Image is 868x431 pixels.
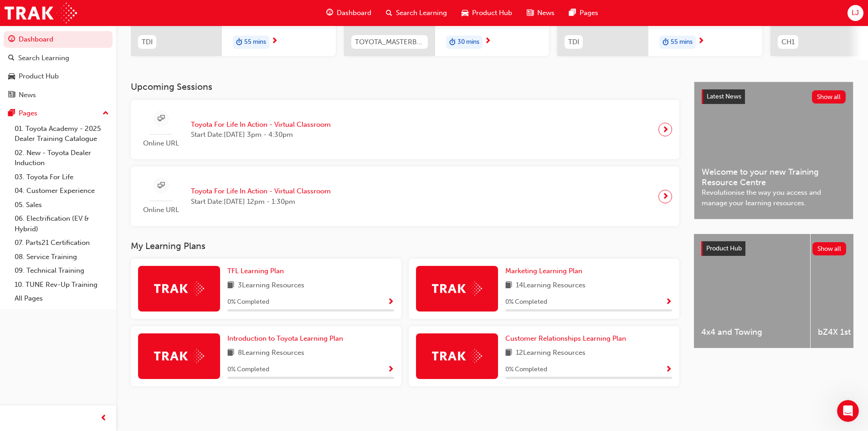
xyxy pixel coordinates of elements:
[19,90,36,100] div: News
[8,73,15,81] span: car-icon
[138,174,672,219] a: Online URLToyota For Life In Action - Virtual ClassroomStart Date:[DATE] 12pm - 1:30pm
[4,50,113,67] a: Search Learning
[4,68,113,85] a: Product Hub
[138,205,184,215] span: Online URL
[702,167,846,187] span: Welcome to your new Training Resource Centre
[580,8,598,18] span: Pages
[4,87,113,104] a: News
[706,244,742,252] span: Product Hub
[326,7,333,19] span: guage-icon
[11,198,113,212] a: 05. Sales
[665,364,672,375] button: Show Progress
[432,281,482,296] img: Trak
[191,186,331,197] span: Toyota For Life In Action - Virtual Classroom
[387,364,394,375] button: Show Progress
[462,7,468,19] span: car-icon
[387,296,394,308] button: Show Progress
[154,281,204,296] img: Trak
[516,348,586,359] span: 12 Learning Resources
[812,242,847,255] button: Show all
[701,241,846,256] a: Product HubShow all
[11,264,113,278] a: 09. Technical Training
[537,8,555,18] span: News
[837,400,859,422] iframe: Intercom live chat
[11,122,113,146] a: 01. Toyota Academy - 2025 Dealer Training Catalogue
[8,36,15,44] span: guage-icon
[11,291,113,306] a: All Pages
[379,4,454,22] a: search-iconSearch Learning
[396,8,447,18] span: Search Learning
[18,53,69,63] div: Search Learning
[11,278,113,292] a: 10. TUNE Rev-Up Training
[663,36,669,48] span: duration-icon
[4,29,113,105] button: DashboardSearch LearningProduct HubNews
[662,190,669,203] span: next-icon
[569,7,576,19] span: pages-icon
[505,333,630,344] a: Customer Relationships Learning Plan
[355,37,424,47] span: TOYOTA_MASTERBRAND_EL
[454,4,519,22] a: car-iconProduct Hub
[694,234,810,348] a: 4x4 and Towing
[191,130,331,140] span: Start Date: [DATE] 3pm - 4:30pm
[19,108,37,119] div: Pages
[4,105,113,122] button: Pages
[432,349,482,363] img: Trak
[527,7,534,19] span: news-icon
[449,36,456,48] span: duration-icon
[707,93,741,100] span: Latest News
[142,37,153,47] span: TDI
[505,266,586,276] a: Marketing Learning Plan
[387,366,394,374] span: Show Progress
[271,37,278,46] span: next-icon
[227,297,269,307] span: 0 % Completed
[131,82,679,92] h3: Upcoming Sessions
[568,37,579,47] span: TDI
[103,108,109,119] span: up-icon
[505,297,547,307] span: 0 % Completed
[337,8,371,18] span: Dashboard
[131,241,679,251] h3: My Learning Plans
[484,37,491,46] span: next-icon
[236,36,242,48] span: duration-icon
[847,5,863,21] button: LJ
[562,4,606,22] a: pages-iconPages
[191,197,331,207] span: Start Date: [DATE] 12pm - 1:30pm
[138,107,672,152] a: Online URLToyota For Life In Action - Virtual ClassroomStart Date:[DATE] 3pm - 4:30pm
[5,3,77,23] img: Trak
[11,236,113,250] a: 07. Parts21 Certification
[8,54,15,62] span: search-icon
[227,333,347,344] a: Introduction to Toyota Learning Plan
[665,366,672,374] span: Show Progress
[4,31,113,48] a: Dashboard
[457,37,479,47] span: 30 mins
[662,123,669,136] span: next-icon
[154,349,204,363] img: Trak
[238,348,304,359] span: 8 Learning Resources
[702,89,846,104] a: Latest NewsShow all
[191,119,331,130] span: Toyota For Life In Action - Virtual Classroom
[158,180,164,192] span: sessionType_ONLINE_URL-icon
[701,327,803,338] span: 4x4 and Towing
[227,364,269,375] span: 0 % Completed
[19,71,59,82] div: Product Hub
[505,267,582,275] span: Marketing Learning Plan
[698,37,704,46] span: next-icon
[505,334,626,343] span: Customer Relationships Learning Plan
[781,37,795,47] span: CH1
[11,146,113,170] a: 02. New - Toyota Dealer Induction
[11,170,113,184] a: 03. Toyota For Life
[665,296,672,308] button: Show Progress
[11,184,113,198] a: 04. Customer Experience
[8,109,15,118] span: pages-icon
[227,267,284,275] span: TFL Learning Plan
[227,266,288,276] a: TFL Learning Plan
[11,250,113,264] a: 08. Service Training
[227,280,234,291] span: book-icon
[238,280,304,291] span: 3 Learning Resources
[227,348,234,359] span: book-icon
[505,364,547,375] span: 0 % Completed
[812,90,846,104] button: Show all
[319,4,379,22] a: guage-iconDashboard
